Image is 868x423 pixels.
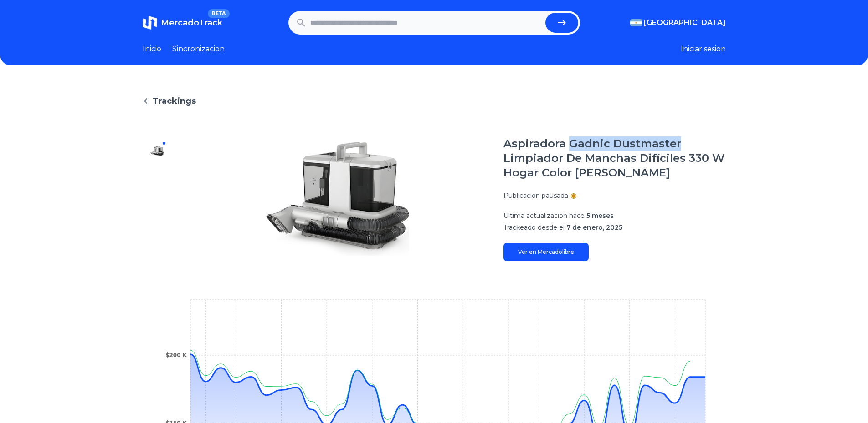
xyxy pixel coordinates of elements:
[566,223,622,232] span: 7 de enero, 2025
[681,44,726,55] button: Iniciar sesion
[208,9,229,18] span: BETA
[153,95,196,107] span: Trackings
[172,44,225,55] a: Sincronizacion
[161,18,222,28] span: MercadoTrack
[503,223,565,232] span: Trackeado desde el
[630,19,642,26] img: Argentina
[586,211,614,220] span: 5 meses
[165,352,187,358] tspan: $200 K
[503,191,568,200] p: Publicacion pausada
[503,136,726,180] h1: Aspiradora Gadnic Dustmaster Limpiador De Manchas Difíciles 330 W Hogar Color [PERSON_NAME]
[503,243,589,261] a: Ver en Mercadolibre
[143,15,157,30] img: MercadoTrack
[150,144,164,158] img: Aspiradora Gadnic Dustmaster Limpiador De Manchas Difíciles 330 W Hogar Color Blanco
[190,136,485,261] img: Aspiradora Gadnic Dustmaster Limpiador De Manchas Difíciles 330 W Hogar Color Blanco
[143,15,222,30] a: MercadoTrackBETA
[143,44,161,55] a: Inicio
[143,95,726,107] a: Trackings
[644,17,726,28] span: [GEOGRAPHIC_DATA]
[503,211,585,220] span: Ultima actualizacion hace
[630,17,726,28] button: [GEOGRAPHIC_DATA]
